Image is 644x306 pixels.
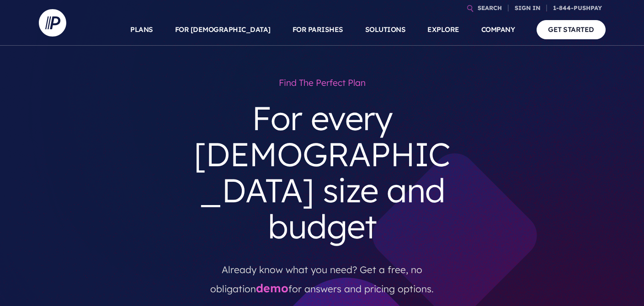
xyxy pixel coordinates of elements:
[130,14,153,46] a: PLANS
[184,93,460,252] h3: For every [DEMOGRAPHIC_DATA] size and budget
[293,14,343,46] a: FOR PARISHES
[184,73,460,93] h1: Find the perfect plan
[365,14,406,46] a: SOLUTIONS
[256,281,288,295] a: demo
[175,14,271,46] a: FOR [DEMOGRAPHIC_DATA]
[191,252,453,299] p: Already know what you need? Get a free, no obligation for answers and pricing options.
[427,14,459,46] a: EXPLORE
[481,14,515,46] a: COMPANY
[537,20,606,39] a: GET STARTED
